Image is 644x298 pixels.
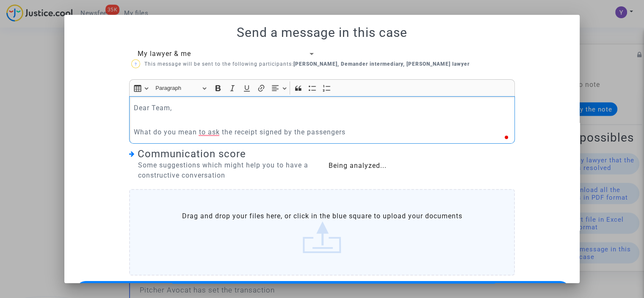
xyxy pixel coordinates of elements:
div: Some suggestions which might help you to have a constructive conversation [129,160,316,181]
button: Paragraph [152,81,210,95]
p: This message will be sent to the following participants: [131,59,470,70]
p: What do you mean to ask the receipt signed by the passengers [134,127,511,137]
div: Being analyzed... [328,161,515,171]
div: Editor toolbar [129,79,515,96]
span: Communication score [138,148,246,160]
span: Paragraph [155,83,199,93]
h1: Send a message in this case [75,25,569,40]
p: Dear Team, [134,103,511,113]
span: My lawyer & me [138,50,191,58]
span: ? [134,62,137,67]
b: [PERSON_NAME], Demander intermediary, [PERSON_NAME] lawyer [293,61,470,67]
div: Rich Text Editor, main [129,96,515,144]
